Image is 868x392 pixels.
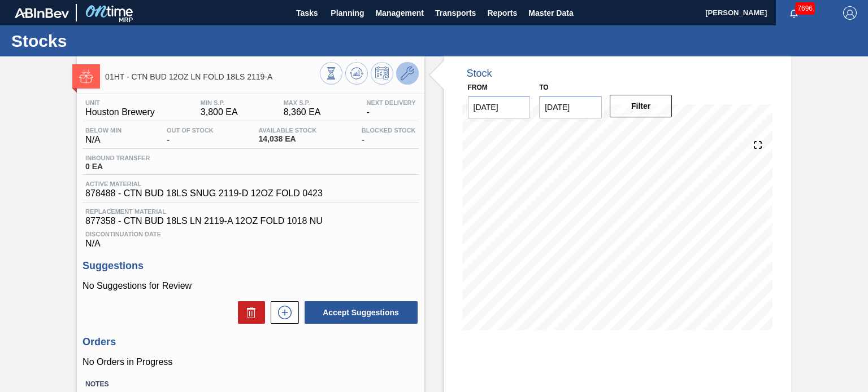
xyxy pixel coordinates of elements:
[258,135,316,143] span: 14,038 EA
[331,6,364,20] span: Planning
[85,99,155,106] span: Unit
[167,127,214,134] span: Out Of Stock
[843,6,857,20] img: Logout
[294,6,319,20] span: Tasks
[164,127,216,145] div: -
[83,281,418,291] p: No Suggestions for Review
[201,99,238,106] span: MIN S.P.
[232,301,265,324] div: Delete Suggestions
[284,99,321,106] span: MAX S.P.
[83,260,418,272] h3: Suggestions
[85,188,323,199] span: 878488 - CTN BUD 18LS SNUG 2119-D 12OZ FOLD 0423
[396,62,419,85] button: Go to Master Data / General
[85,155,150,161] span: Inbound Transfer
[299,300,419,325] div: Accept Suggestions
[795,2,815,15] span: 7696
[435,6,476,20] span: Transports
[359,127,419,145] div: -
[305,301,418,324] button: Accept Suggestions
[83,336,418,348] h3: Orders
[528,6,573,20] span: Master Data
[83,226,418,249] div: N/A
[85,231,415,237] span: Discontinuation Date
[11,34,212,47] h1: Stocks
[85,180,323,187] span: Active Material
[468,96,531,118] input: mm/dd/yyyy
[85,162,150,171] span: 0 EA
[201,107,238,117] span: 3,800 EA
[105,73,319,81] span: 01HT - CTN BUD 12OZ LN FOLD 18LS 2119-A
[776,5,812,21] button: Notifications
[345,62,368,85] button: Update Chart
[363,99,418,117] div: -
[79,69,93,83] img: Ícone
[371,62,393,85] button: Schedule Inventory
[366,99,415,106] span: Next Delivery
[15,8,69,18] img: TNhmsLtSVTkK8tSr43FrP2fwEKptu5GPRR3wAAAABJRU5ErkJggg==
[468,83,488,91] label: From
[258,127,316,134] span: Available Stock
[610,95,672,117] button: Filter
[85,107,155,117] span: Houston Brewery
[284,107,321,117] span: 8,360 EA
[539,96,602,118] input: mm/dd/yyyy
[375,6,424,20] span: Management
[265,301,299,324] div: New suggestion
[83,357,418,367] p: No Orders in Progress
[362,127,416,134] span: Blocked Stock
[85,208,415,215] span: Replacement Material
[467,68,492,80] div: Stock
[539,83,548,91] label: to
[83,127,124,145] div: N/A
[85,127,121,134] span: Below Min
[85,216,415,226] span: 877358 - CTN BUD 18LS LN 2119-A 12OZ FOLD 1018 NU
[320,62,342,85] button: Stocks Overview
[487,6,517,20] span: Reports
